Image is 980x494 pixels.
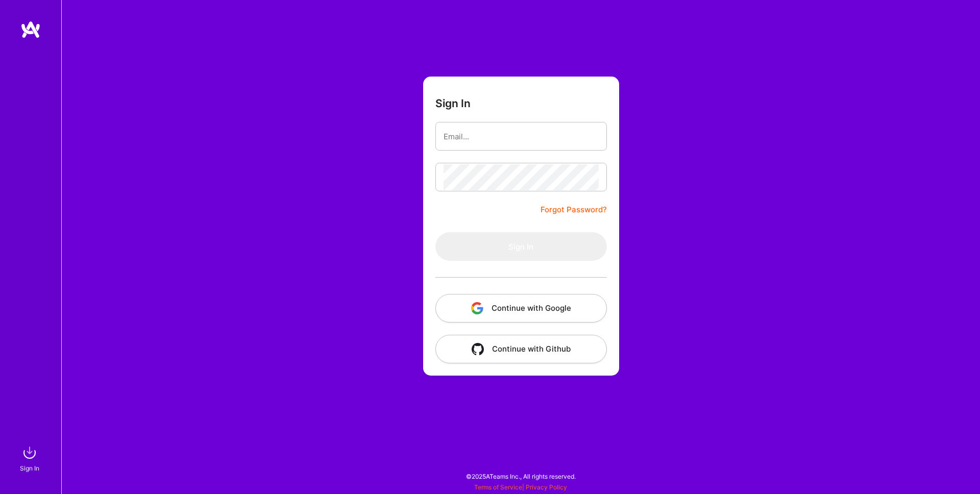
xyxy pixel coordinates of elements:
[435,97,471,110] h3: Sign In
[474,483,522,491] a: Terms of Service
[541,204,607,216] a: Forgot Password?
[20,463,39,474] div: Sign In
[435,335,607,363] button: Continue with Github
[435,232,607,261] button: Sign In
[474,483,567,491] span: |
[471,302,483,314] img: icon
[61,463,980,489] div: © 2025 ATeams Inc., All rights reserved.
[444,123,599,150] input: Email...
[472,343,484,355] img: icon
[435,294,607,323] button: Continue with Google
[20,20,41,39] img: logo
[526,483,567,491] a: Privacy Policy
[19,442,40,463] img: sign in
[21,442,40,474] a: sign inSign In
